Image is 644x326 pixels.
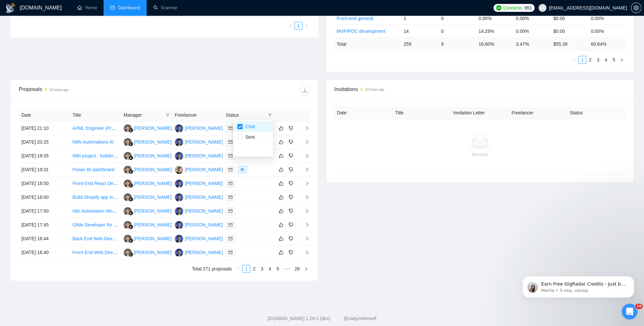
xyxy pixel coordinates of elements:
span: filter [268,113,272,117]
span: like [279,236,283,241]
div: [PERSON_NAME] [185,180,223,187]
div: [PERSON_NAME] [185,221,223,228]
span: left [289,24,293,28]
td: Front-End React Developer for AI Wish Generation Application [70,177,121,191]
a: KK[PERSON_NAME] [124,208,172,213]
td: $0.00 [551,12,588,25]
span: Connects: [503,4,523,12]
td: [DATE] 16:44 [19,232,70,246]
img: DU [175,179,183,188]
th: Status [567,106,625,119]
td: 16.60 % [476,37,513,50]
a: 1 [579,56,586,63]
button: like [277,235,285,243]
img: logo [5,3,16,13]
span: right [299,167,309,172]
span: dislike [289,250,293,255]
span: filter [267,110,273,120]
span: right [304,267,308,271]
a: 3 [594,56,602,63]
li: Next Page [618,56,626,64]
td: [DATE] 21:10 [19,122,70,135]
button: dislike [287,124,295,132]
img: DU [175,152,183,160]
span: Dashboard [118,5,140,11]
button: like [277,248,285,256]
button: like [277,124,285,132]
img: DU [175,221,183,229]
td: N8N Automations AI [70,135,121,149]
div: [PERSON_NAME] [134,180,172,187]
a: Front-End React Developer for AI Wish Generation Application [73,181,200,186]
td: 9 [439,37,476,50]
span: dislike [289,195,293,200]
a: 5 [610,56,617,63]
img: DU [175,207,183,215]
a: DU[PERSON_NAME] [175,125,223,130]
a: Front End Web Developer [73,250,126,255]
div: [PERSON_NAME] [134,207,172,215]
td: AI/ML Engineer (Prompt-to-Blueprint Generation) [70,122,121,135]
td: 0.00% [513,12,551,25]
button: left [287,22,295,30]
img: DU [175,235,183,243]
a: Back End Web Developer [73,236,125,241]
li: 4 [266,265,274,273]
time: 10 hours ago [49,88,68,92]
li: 3 [258,265,266,273]
a: 2 [250,265,258,272]
a: KK[PERSON_NAME] [124,139,172,144]
img: KK [124,235,132,243]
div: [PERSON_NAME] [134,152,172,159]
li: 1 [295,22,302,30]
span: mail [228,168,232,172]
span: dislike [289,139,293,145]
span: 10 [635,304,643,309]
span: setting [631,5,641,11]
span: like [279,195,283,200]
td: Total [334,37,401,50]
td: Front End Web Developer [70,246,121,260]
button: right [302,265,310,273]
div: [PERSON_NAME] [134,235,172,242]
a: N8N Automations AI [73,139,114,145]
div: [PERSON_NAME] [185,138,223,146]
span: right [299,195,309,199]
span: mail [228,154,232,158]
span: like [279,126,283,131]
a: AI/ML Engineer (Prompt-to-Blueprint Generation) [73,126,173,131]
a: 4 [602,56,609,63]
span: right [299,236,309,241]
div: [PERSON_NAME] [185,235,223,242]
span: dislike [289,222,293,227]
span: mail [228,237,232,241]
a: DU[PERSON_NAME] [175,194,223,199]
button: like [277,166,285,174]
td: Power BI dashboard [70,163,121,177]
a: KK[PERSON_NAME] [124,249,172,255]
img: gigradar-bm.png [129,238,133,243]
span: download [300,88,310,93]
li: 2 [586,56,594,64]
li: Next Page [302,22,310,30]
div: [PERSON_NAME] [185,194,223,201]
li: 5 [610,56,618,64]
span: right [299,140,309,144]
img: KK [124,207,132,215]
button: like [277,221,285,229]
td: 0.00% [476,12,513,25]
span: mail [228,140,232,144]
a: Glide Developer for Educational App - 8 Screen Prototype [73,222,190,227]
li: Previous Page [234,265,242,273]
button: like [277,193,285,201]
span: dislike [289,126,293,131]
button: dislike [287,179,295,187]
div: [PERSON_NAME] [134,249,172,256]
span: mail [228,250,232,254]
a: 28 [293,265,302,272]
th: Freelancer [509,106,567,119]
img: DU [175,248,183,257]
